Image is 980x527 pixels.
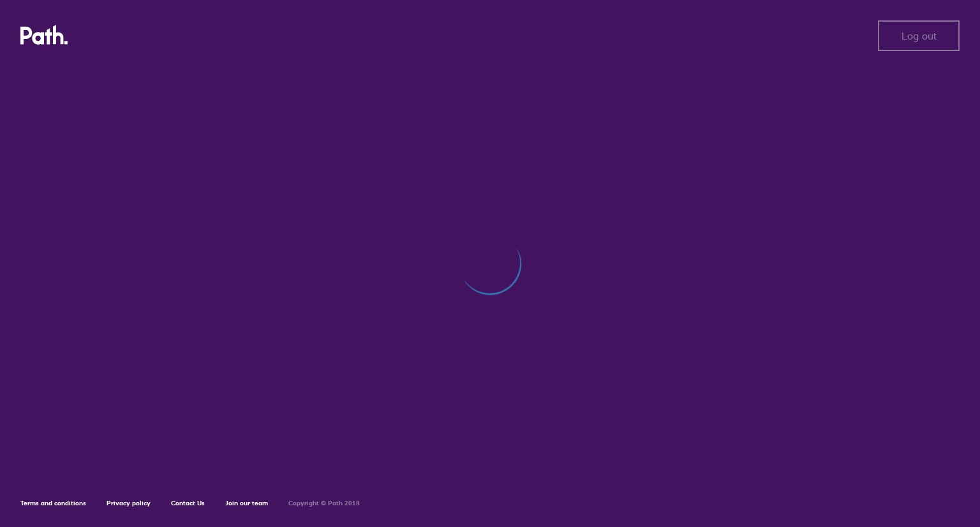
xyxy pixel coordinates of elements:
[225,499,268,507] a: Join our team
[20,499,86,507] a: Terms and conditions
[171,499,205,507] a: Contact Us
[902,30,937,41] span: Log out
[288,500,360,507] h6: Copyright © Path 2018
[878,20,960,51] button: Log out
[107,499,151,507] a: Privacy policy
